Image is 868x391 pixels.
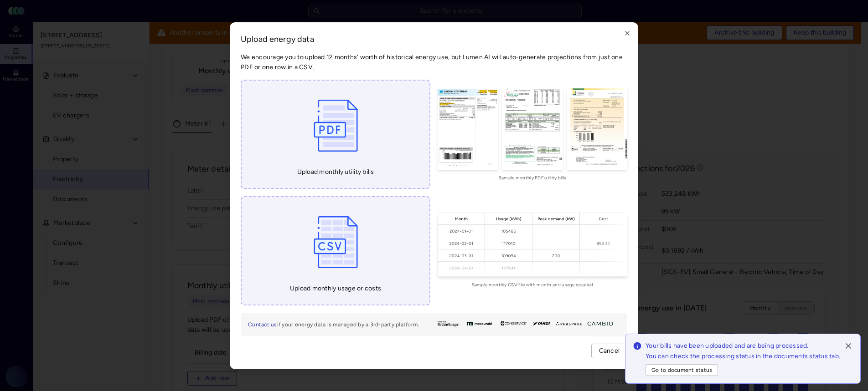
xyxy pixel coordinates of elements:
[599,346,620,356] span: Cancel
[297,167,374,177] span: Upload monthly utility bills
[646,341,840,350] span: Your bills have been uploaded and are being processed.
[438,87,498,169] img: bill_sample_1-BLjLYBBH.png
[502,87,563,169] img: bill_sample_2-DjK3PfJq.png
[567,87,627,169] img: bill_sample_3-CiTfacVk.png
[438,320,460,327] img: espm-BBYcTWzd.png
[533,320,551,327] img: Ceo4U5SIKSfXVLaD41TSViL+y51utf8JgOM8Q6NETFW5QFcqoTvOFN6LuEWy9r9TcZwpsHYxE47jOI7jOI7jOI7jOI7jOI7jO...
[465,320,494,327] img: measurabl-BAFRPA4D.png
[556,320,581,327] img: x3tct0qzzDVYDhld5J3EsMwDMMwDMMwDMMwDMMwDMMwDMMwDMMwDMMwDMMwDMMwDMMwDMMwzAXKO7V6TNK4OxnQAAAAAElFTk...
[248,321,277,328] a: Contact us
[241,33,627,45] h2: Upload energy data
[438,213,627,276] img: monthlies_sample-BzJRQ6Hj.png
[591,344,628,358] button: Cancel
[290,284,381,294] span: Upload monthly usage or costs
[651,366,712,375] span: Go to document status
[309,208,362,276] img: svg%3e
[241,52,627,72] span: We encourage you to upload 12 months' worth of historical energy use, but Lumen AI will auto-gene...
[309,91,362,160] img: svg%3e
[499,174,567,181] span: Sample monthly PDF utility bills
[499,320,527,327] img: conservice-p6u-E23Z.png
[646,352,840,361] span: You can check the processing status in the documents status tab.
[587,320,613,327] img: cambio-Be5UlpNO.png
[248,320,430,329] span: if your energy data is managed by a 3rd-party platform.
[472,281,594,289] span: Sample monthly CSV file with month and usage required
